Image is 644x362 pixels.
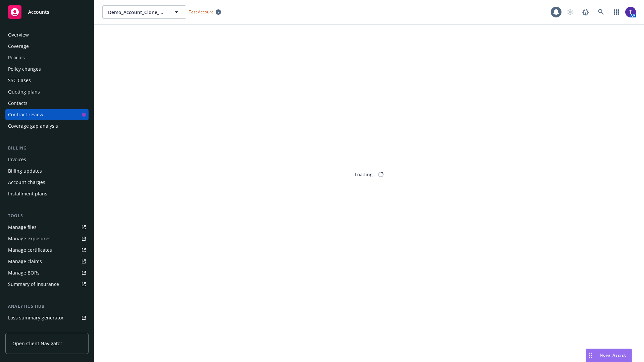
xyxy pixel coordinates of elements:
div: Drag to move [586,349,594,362]
div: Coverage gap analysis [8,121,58,131]
div: Summary of insurance [8,279,59,290]
a: Manage claims [5,256,89,267]
a: Invoices [5,154,89,165]
div: Quoting plans [8,86,40,97]
a: Report a Bug [579,5,592,19]
div: SSC Cases [8,75,31,86]
a: Manage exposures [5,233,89,244]
span: Open Client Navigator [12,340,62,347]
a: Manage BORs [5,267,89,278]
a: Coverage gap analysis [5,121,89,131]
a: Policy changes [5,64,89,74]
div: Account charges [8,177,45,188]
div: Contract review [8,109,43,120]
a: Contacts [5,98,89,109]
div: Billing updates [8,166,42,176]
a: Quoting plans [5,86,89,97]
a: Switch app [610,5,623,19]
a: Start snowing [563,5,577,19]
span: Nova Assist [600,352,626,358]
div: Contacts [8,98,28,109]
span: Test Account [186,8,224,15]
div: Tools [5,213,89,219]
span: Accounts [28,9,49,15]
div: Billing [5,145,89,152]
a: Summary of insurance [5,279,89,290]
a: Policies [5,52,89,63]
div: Loss summary generator [8,312,64,323]
a: Search [594,5,608,19]
span: Demo_Account_Clone_QA_CR_Tests_Demo [108,9,166,16]
a: Overview [5,29,89,40]
div: Coverage [8,41,29,52]
a: Manage certificates [5,245,89,255]
img: photo [625,7,636,17]
a: Manage files [5,222,89,233]
button: Demo_Account_Clone_QA_CR_Tests_Demo [102,5,186,19]
div: Loading... [355,171,377,178]
a: Installment plans [5,188,89,199]
a: Account charges [5,177,89,188]
div: Policies [8,52,25,63]
a: Contract review [5,109,89,120]
div: Manage files [8,222,37,233]
div: Manage BORs [8,267,40,278]
a: Loss summary generator [5,312,89,323]
button: Nova Assist [586,349,632,362]
a: Accounts [5,3,89,21]
div: Manage exposures [8,233,51,244]
a: Coverage [5,41,89,52]
div: Manage certificates [8,245,52,255]
a: Billing updates [5,166,89,176]
div: Invoices [8,154,26,165]
div: Policy changes [8,64,41,74]
div: Overview [8,29,29,40]
div: Manage claims [8,256,42,267]
span: Test Account [189,9,213,15]
div: Installment plans [8,188,47,199]
a: SSC Cases [5,75,89,86]
div: Analytics hub [5,303,89,310]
